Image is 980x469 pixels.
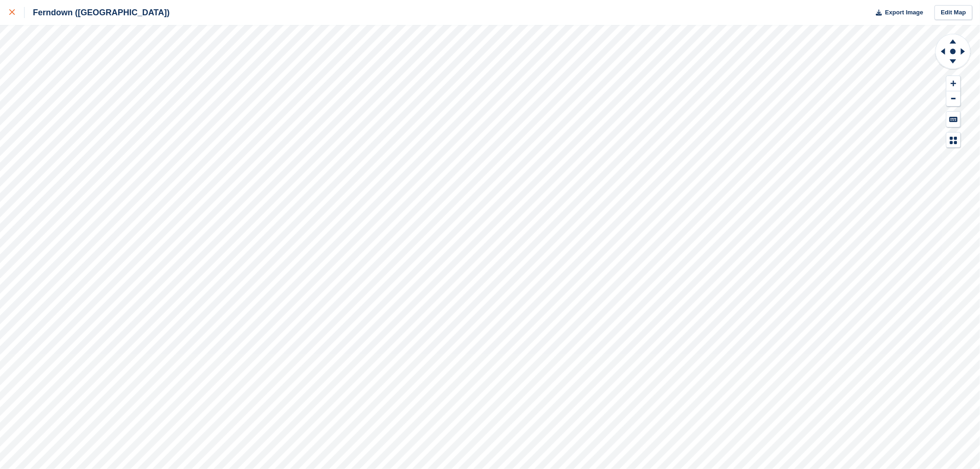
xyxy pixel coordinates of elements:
a: Edit Map [935,5,973,20]
span: Export Image [885,8,923,17]
button: Keyboard Shortcuts [947,112,961,127]
button: Map Legend [947,133,961,148]
button: Zoom In [947,76,961,91]
button: Zoom Out [947,91,961,107]
div: Ferndown ([GEOGRAPHIC_DATA]) [25,7,170,18]
button: Export Image [871,5,923,20]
